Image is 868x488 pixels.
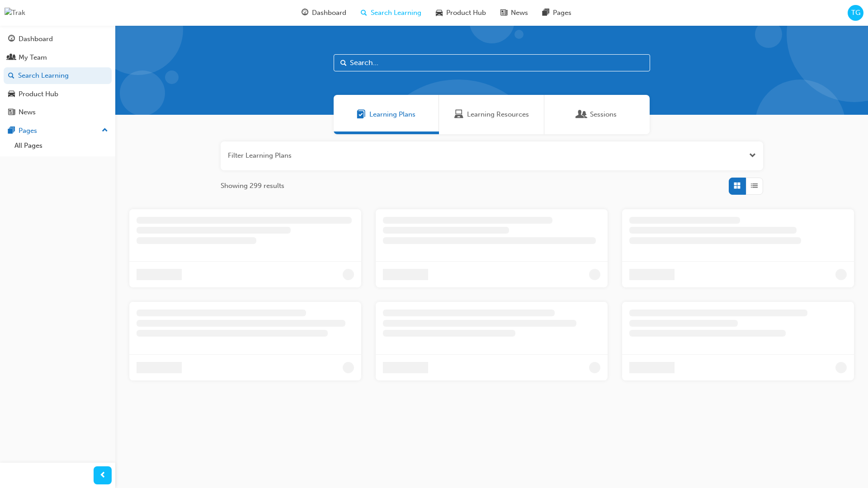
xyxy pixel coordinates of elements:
span: Learning Plans [357,109,366,120]
span: TG [851,8,860,18]
div: Dashboard [19,34,53,44]
a: Search Learning [4,67,112,84]
span: car-icon [8,90,15,99]
a: Dashboard [4,31,112,47]
span: Search Learning [371,8,421,18]
span: guage-icon [302,7,308,19]
span: Dashboard [312,8,346,18]
button: Pages [4,122,112,139]
a: guage-iconDashboard [294,4,354,22]
button: DashboardMy TeamSearch LearningProduct HubNews [4,29,112,122]
button: TG [848,5,863,21]
span: news-icon [8,108,15,117]
div: Pages [19,126,37,136]
span: search-icon [361,7,367,19]
span: List [751,181,758,191]
span: Sessions [590,109,617,120]
span: Search [340,58,347,68]
span: Sessions [577,109,586,120]
a: SessionsSessions [544,95,650,134]
span: news-icon [500,7,507,19]
img: Trak [5,8,25,18]
span: News [511,8,528,18]
span: car-icon [436,7,443,19]
div: News [19,107,36,117]
span: pages-icon [542,7,549,19]
span: guage-icon [8,35,15,43]
span: people-icon [8,54,15,62]
a: All Pages [11,139,112,153]
a: Product Hub [4,86,112,103]
span: Pages [553,8,571,18]
a: News [4,104,112,121]
a: search-iconSearch Learning [354,4,429,22]
span: Product Hub [446,8,486,18]
span: Learning Resources [454,109,463,120]
a: car-iconProduct Hub [429,4,493,22]
span: up-icon [102,125,108,136]
span: Showing 299 results [221,181,284,191]
a: news-iconNews [493,4,535,22]
span: search-icon [8,72,14,80]
span: Learning Plans [369,109,415,120]
span: prev-icon [99,470,106,481]
a: My Team [4,49,112,66]
span: Grid [734,181,741,191]
button: Open the filter [749,150,756,161]
div: Product Hub [19,89,58,99]
span: Learning Resources [467,109,529,120]
span: pages-icon [8,127,15,135]
a: Learning ResourcesLearning Resources [439,95,544,134]
input: Search... [334,54,650,71]
a: Learning PlansLearning Plans [334,95,439,134]
a: pages-iconPages [535,4,579,22]
div: My Team [19,52,47,63]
